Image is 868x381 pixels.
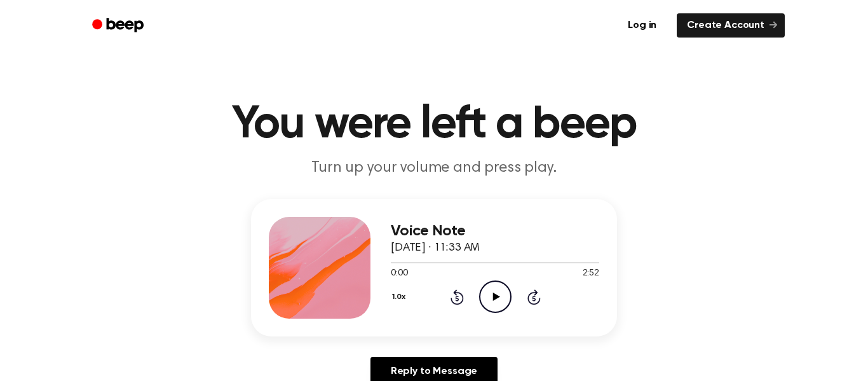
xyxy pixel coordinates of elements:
a: Beep [83,13,155,38]
span: 2:52 [583,267,599,281]
button: 1.0x [391,286,410,308]
a: Log in [615,11,669,40]
span: [DATE] · 11:33 AM [391,242,480,254]
span: 0:00 [391,267,407,281]
h3: Voice Note [391,223,599,240]
h1: You were left a beep [109,102,759,148]
p: Turn up your volume and press play. [190,158,678,179]
a: Create Account [677,13,785,38]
